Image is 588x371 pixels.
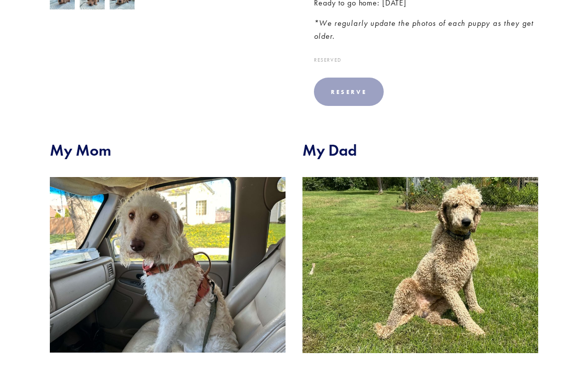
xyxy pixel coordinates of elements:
[50,141,286,160] h2: My Mom
[314,18,536,41] em: *We regularly update the photos of each puppy as they get older.
[302,141,538,160] h2: My Dad
[331,88,367,95] div: Reserve
[314,57,538,63] div: Reserved
[314,78,384,106] div: Reserve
